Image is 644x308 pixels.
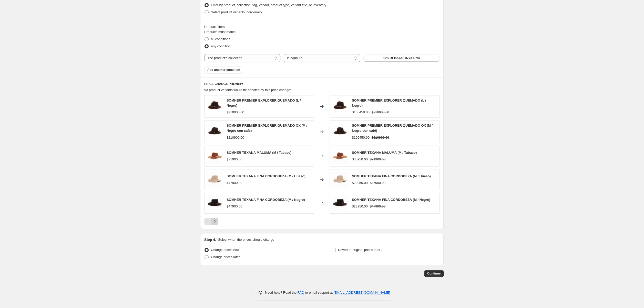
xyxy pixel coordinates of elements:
span: SOMHER TEXANA FINA CORDOBEZA (M / Negro) [227,198,305,202]
div: $105450.00 [352,135,370,140]
span: Products must match: [204,30,237,34]
nav: Pagination [204,218,218,225]
span: SOMHER TEXANA MALUMA (M / Tabaco) [227,151,291,155]
h2: Step 4. [204,237,216,242]
span: SOMHER TEXANA MALUMA (M / Tabaco) [352,151,417,155]
button: Continue [424,270,444,277]
span: 93 product variants would be affected by this price change: [204,88,291,92]
span: Need help? Read the [265,291,298,294]
img: IMG_0480_80x.jpg [332,195,348,211]
a: FAQ [298,291,304,294]
span: all conditions [211,37,230,41]
span: SOMHER TEXANA FINA CORDOBEZA (M / Negro) [352,198,430,202]
span: or email support at [304,291,334,294]
div: $71900.00 [227,157,242,162]
span: Continue [427,271,441,276]
img: IMG_0456_80x.jpg [332,148,348,164]
span: SOMHER TEXANA FINA CORDOBEZA (M / Hueso) [227,174,305,178]
strike: $210900.00 [372,135,389,140]
img: IMG_0475_80x.jpg [332,172,348,187]
span: any condition [211,44,231,48]
span: Change prices later [211,255,240,259]
img: IMG_0375_5439cfce-f21d-4bbd-83bb-452dd5b400de_80x.jpg [332,124,348,139]
div: $105450.00 [352,110,370,115]
span: Filter by product, collection, tag, vendor, product type, variant title, or inventory [211,3,326,7]
span: SOMHER PREMIER EXPLORER QUEMADO (L / Negro) [352,98,426,107]
span: SOMHER TEXANA FINA CORDOBEZA (M / Hueso) [352,174,431,178]
strike: $210900.00 [372,110,389,115]
div: Product filters [204,24,439,29]
strike: $47900.00 [370,204,385,209]
div: $210900.00 [227,110,244,115]
span: 50% REBAJAS INVIERNO [383,56,420,60]
button: Next [211,218,218,225]
span: Change prices now [211,248,239,252]
div: $23950.00 [352,204,367,209]
div: $35950.00 [352,157,367,162]
a: [EMAIL_ADDRESS][DOMAIN_NAME] [334,291,390,294]
button: Add another condition [204,66,243,73]
span: Add another condition [207,68,240,72]
h6: PRICE CHANGE PREVIEW [204,82,439,86]
span: SOMHER PREMIER EXPLORER QUEMADO OX (M / Negro con café) [227,124,307,133]
strike: $47900.00 [370,180,385,185]
div: $23950.00 [352,180,367,185]
span: SOMHER PREMIER EXPLORER QUEMADO OX (M / Negro con café) [352,124,433,133]
img: IMG_0384_80x.jpg [207,99,222,114]
img: IMG_0475_80x.jpg [207,172,222,187]
div: $47900.00 [227,204,242,209]
img: IMG_0384_80x.jpg [332,99,348,114]
img: IMG_0375_5439cfce-f21d-4bbd-83bb-452dd5b400de_80x.jpg [207,124,222,139]
p: Select when the prices should change [218,237,274,242]
span: SOMHER PREMIER EXPLORER QUEMADO (L / Negro) [227,98,301,107]
img: IMG_0480_80x.jpg [207,195,222,211]
span: Select product variants individually [211,10,262,14]
img: IMG_0456_80x.jpg [207,148,222,164]
span: Revert to original prices later? [338,248,382,252]
div: $47900.00 [227,180,242,185]
div: $210900.00 [227,135,244,140]
strike: $71900.00 [370,157,385,162]
button: 50% REBAJAS INVIERNO [363,54,439,62]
